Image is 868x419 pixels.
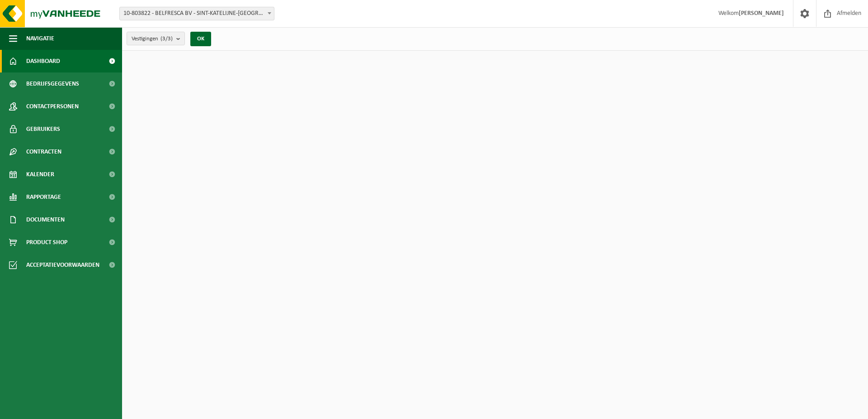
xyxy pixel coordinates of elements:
[26,95,79,118] span: Contactpersonen
[26,186,61,208] span: Rapportage
[26,118,60,140] span: Gebruikers
[739,10,784,17] strong: [PERSON_NAME]
[26,231,67,254] span: Product Shop
[26,50,60,72] span: Dashboard
[120,7,274,20] span: 10-803822 - BELFRESCA BV - SINT-KATELIJNE-WAVER
[26,208,65,231] span: Documenten
[26,27,54,50] span: Navigatie
[190,32,211,46] button: OK
[132,32,173,46] span: Vestigingen
[26,163,54,186] span: Kalender
[26,140,61,163] span: Contracten
[119,7,274,20] span: 10-803822 - BELFRESCA BV - SINT-KATELIJNE-WAVER
[127,32,185,45] button: Vestigingen(3/3)
[26,254,99,276] span: Acceptatievoorwaarden
[26,72,79,95] span: Bedrijfsgegevens
[160,36,173,42] count: (3/3)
